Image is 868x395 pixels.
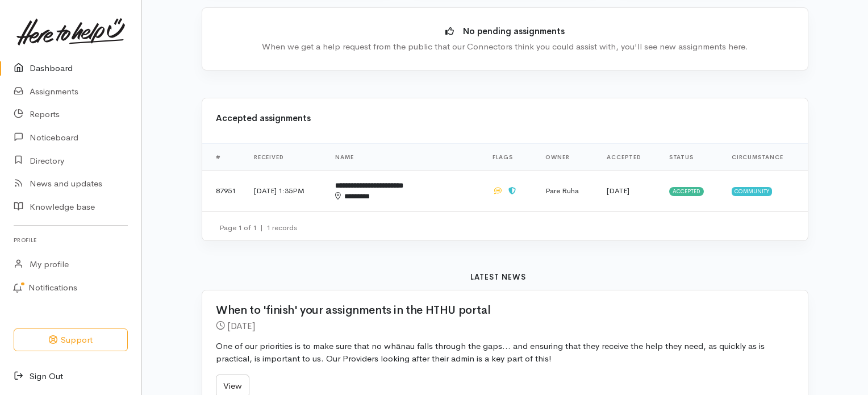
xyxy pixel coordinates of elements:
th: Accepted [598,143,660,171]
h6: Profile [14,232,128,248]
th: Circumstance [723,143,808,171]
span: Community [732,187,772,196]
b: Accepted assignments [216,113,311,123]
b: Latest news [470,272,526,282]
th: Name [326,143,483,171]
th: Owner [536,143,598,171]
th: Status [660,143,723,171]
td: Pare Ruha [536,171,598,211]
span: | [260,223,263,232]
td: [DATE] 1:35PM [245,171,326,211]
button: Support [14,329,128,352]
div: When we get a help request from the public that our Connectors think you could assist with, you'l... [219,40,791,53]
th: Received [245,143,326,171]
small: Page 1 of 1 1 records [219,223,297,232]
th: # [202,143,245,171]
th: Flags [483,143,537,171]
time: [DATE] [227,320,255,332]
span: Accepted [669,187,704,196]
h2: When to 'finish' your assignments in the HTHU portal [216,304,781,317]
b: No pending assignments [463,26,565,36]
p: One of our priorities is to make sure that no whānau falls through the gaps… and ensuring that th... [216,340,794,365]
time: [DATE] [607,186,629,196]
td: 87951 [202,171,245,211]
